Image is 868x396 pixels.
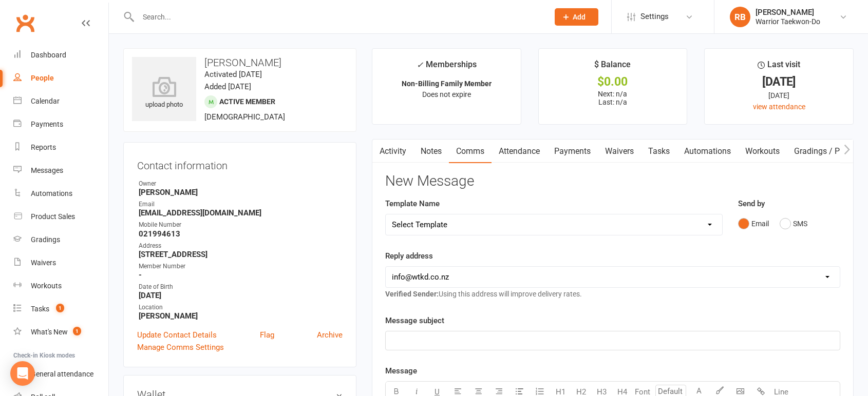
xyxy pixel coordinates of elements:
a: Notes [413,140,449,163]
div: Workouts [31,282,62,290]
button: Email [738,214,769,233]
div: [DATE] [714,76,844,87]
label: Message [385,365,417,377]
button: SMS [780,214,807,233]
label: Template Name [385,197,440,210]
time: Added [DATE] [204,82,251,91]
strong: Verified Sender: [385,290,439,298]
div: $ Balance [594,58,631,76]
label: Send by [738,197,765,210]
div: Owner [139,179,343,189]
div: Memberships [417,58,477,77]
div: Waivers [31,259,56,267]
a: Activity [372,140,413,163]
span: 1 [73,327,81,335]
div: Open Intercom Messenger [10,361,35,386]
a: Messages [13,159,108,182]
strong: 021994613 [139,229,343,239]
span: [DEMOGRAPHIC_DATA] [204,112,285,122]
strong: [EMAIL_ADDRESS][DOMAIN_NAME] [139,208,343,217]
i: ✓ [417,60,423,70]
div: Mobile Number [139,220,343,230]
a: Tasks 1 [13,298,108,321]
strong: [DATE] [139,291,343,300]
a: Manage Comms Settings [137,341,224,353]
a: Dashboard [13,44,108,67]
div: upload photo [132,76,196,110]
label: Message subject [385,314,444,327]
div: Gradings [31,235,60,244]
a: What's New1 [13,321,108,344]
div: Dashboard [31,51,66,59]
a: Clubworx [12,10,38,36]
a: Attendance [492,140,547,163]
a: Payments [547,140,598,163]
a: Workouts [738,140,787,163]
strong: Non-Billing Family Member [402,80,492,88]
div: Member Number [139,262,343,271]
div: Tasks [31,305,49,313]
strong: - [139,270,343,280]
span: Does not expire [422,90,471,98]
div: Address [139,241,343,251]
time: Activated [DATE] [204,70,262,79]
a: Payments [13,113,108,136]
a: Flag [260,329,274,341]
a: Product Sales [13,205,108,228]
div: Location [139,303,343,312]
div: Calendar [31,97,60,105]
div: Payments [31,120,63,128]
div: Warrior Taekwon-Do [756,17,820,26]
strong: [STREET_ADDRESS] [139,250,343,259]
label: Reply address [385,250,433,262]
a: view attendance [753,103,805,111]
a: Calendar [13,90,108,113]
span: 1 [56,304,64,312]
a: Gradings [13,228,108,251]
a: Comms [449,140,492,163]
a: Reports [13,136,108,159]
a: Workouts [13,274,108,298]
a: Automations [13,182,108,205]
div: What's New [31,328,68,336]
button: Add [555,8,598,26]
a: Update Contact Details [137,329,217,341]
input: Search... [135,10,541,24]
div: Messages [31,166,63,174]
span: Add [573,13,586,21]
a: People [13,67,108,90]
div: Email [139,200,343,209]
div: Product Sales [31,212,75,221]
div: Reports [31,143,56,151]
span: Settings [640,5,669,28]
div: Last visit [758,58,800,76]
h3: Contact information [137,156,343,171]
div: [DATE] [714,90,844,101]
h3: [PERSON_NAME] [132,57,348,68]
a: Archive [317,329,343,341]
a: Waivers [598,140,641,163]
div: $0.00 [548,76,678,87]
div: RB [730,7,750,27]
a: Tasks [641,140,677,163]
span: Using this address will improve delivery rates. [385,290,582,298]
h3: New Message [385,173,840,189]
div: [PERSON_NAME] [756,8,820,17]
p: Next: n/a Last: n/a [548,90,678,106]
a: General attendance kiosk mode [13,363,108,386]
strong: [PERSON_NAME] [139,188,343,197]
a: Automations [677,140,738,163]
div: Date of Birth [139,282,343,292]
div: People [31,74,54,82]
div: General attendance [31,370,93,378]
div: Automations [31,189,72,197]
strong: [PERSON_NAME] [139,311,343,321]
span: Active member [219,97,275,106]
a: Waivers [13,251,108,274]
